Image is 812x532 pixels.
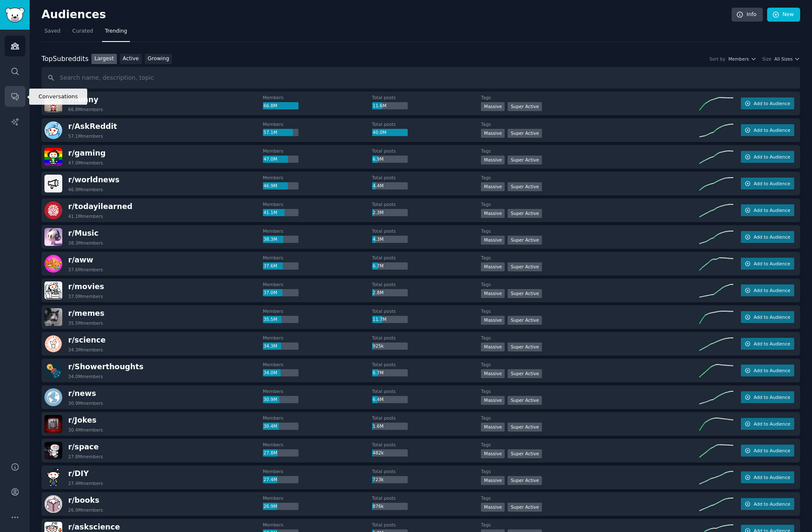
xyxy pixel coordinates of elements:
[754,154,790,160] span: Add to Audience
[372,522,481,528] dt: Total posts
[44,495,62,513] img: books
[372,449,408,457] div: 482k
[508,343,542,351] div: Super Active
[68,187,103,192] div: 46.9M members
[41,8,732,22] h2: Audiences
[44,28,61,35] span: Saved
[68,149,106,157] span: r/ gaming
[68,202,133,211] span: r/ todayilearned
[481,522,699,528] dt: Tags
[754,448,790,454] span: Add to Audience
[372,415,481,421] dt: Total posts
[372,156,408,163] div: 6.9M
[508,289,542,298] div: Super Active
[263,262,298,270] div: 37.6M
[68,240,103,246] div: 38.3M members
[481,415,699,421] dt: Tags
[68,347,103,353] div: 34.3M members
[481,95,699,100] dt: Tags
[481,308,699,314] dt: Tags
[105,28,127,35] span: Trending
[68,362,144,371] span: r/ Showerthoughts
[263,335,372,341] dt: Members
[68,496,99,504] span: r/ books
[263,495,372,501] dt: Members
[145,54,172,64] a: Growing
[68,373,103,379] div: 34.0M members
[481,175,699,181] dt: Tags
[68,106,103,112] div: 66.8M members
[481,255,699,261] dt: Tags
[481,449,505,458] div: Massive
[263,201,372,207] dt: Members
[372,388,481,394] dt: Total posts
[263,423,298,430] div: 30.4M
[508,369,542,378] div: Super Active
[741,258,794,270] button: Add to Audience
[68,400,103,406] div: 30.9M members
[372,201,481,207] dt: Total posts
[44,468,62,486] img: DIY
[508,396,542,405] div: Super Active
[741,311,794,323] button: Add to Audience
[263,281,372,287] dt: Members
[68,267,103,273] div: 37.6M members
[372,209,408,217] div: 2.3M
[481,129,505,138] div: Massive
[44,362,62,379] img: Showerthoughts
[372,228,481,234] dt: Total posts
[263,95,372,100] dt: Members
[372,503,408,510] div: 876k
[481,476,505,485] div: Massive
[263,255,372,261] dt: Members
[263,388,372,394] dt: Members
[44,175,62,192] img: worldnews
[91,54,117,64] a: Largest
[481,281,699,287] dt: Tags
[263,449,298,457] div: 27.8M
[741,204,794,216] button: Add to Audience
[372,95,481,100] dt: Total posts
[263,308,372,314] dt: Members
[372,476,408,484] div: 723k
[481,289,505,298] div: Massive
[44,228,62,246] img: Music
[508,423,542,432] div: Super Active
[762,56,772,62] div: Size
[44,95,62,112] img: funny
[741,124,794,136] button: Add to Audience
[44,255,62,273] img: aww
[508,156,542,164] div: Super Active
[481,262,505,271] div: Massive
[263,148,372,154] dt: Members
[754,261,790,267] span: Add to Audience
[481,182,505,191] div: Massive
[508,503,542,512] div: Super Active
[44,388,62,406] img: news
[372,335,481,341] dt: Total posts
[710,56,726,62] div: Sort by
[372,423,408,430] div: 1.6M
[68,95,98,104] span: r/ funny
[741,365,794,376] button: Add to Audience
[41,67,800,89] input: Search name, description, topic
[508,236,542,245] div: Super Active
[754,207,790,213] span: Add to Audience
[754,100,790,106] span: Add to Audience
[44,442,62,460] img: space
[263,415,372,421] dt: Members
[741,498,794,510] button: Add to Audience
[767,8,800,22] a: New
[508,182,542,191] div: Super Active
[68,160,103,166] div: 47.0M members
[44,201,62,219] img: todayilearned
[68,427,103,433] div: 30.4M members
[68,213,103,219] div: 41.1M members
[754,421,790,427] span: Add to Audience
[44,335,62,353] img: science
[44,148,62,166] img: gaming
[263,289,298,297] div: 37.0M
[481,369,505,378] div: Massive
[68,454,103,460] div: 27.8M members
[741,231,794,243] button: Add to Audience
